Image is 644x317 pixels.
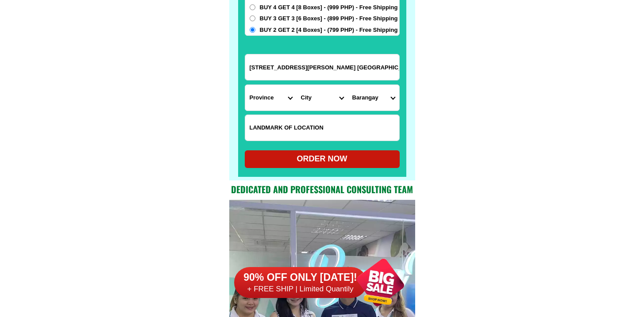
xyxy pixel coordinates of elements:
h6: 90% OFF ONLY [DATE]! [234,271,367,284]
input: BUY 3 GET 3 [6 Boxes] - (899 PHP) - Free Shipping [250,15,255,21]
input: Input LANDMARKOFLOCATION [245,115,399,141]
span: BUY 4 GET 4 [8 Boxes] - (999 PHP) - Free Shipping [260,3,398,12]
select: Select province [245,85,297,111]
h6: + FREE SHIP | Limited Quantily [234,284,367,294]
input: BUY 4 GET 4 [8 Boxes] - (999 PHP) - Free Shipping [250,4,255,10]
span: BUY 2 GET 2 [4 Boxes] - (799 PHP) - Free Shipping [260,26,398,34]
select: Select commune [348,85,399,111]
h2: Dedicated and professional consulting team [229,183,415,196]
input: Input address [245,54,399,80]
input: BUY 2 GET 2 [4 Boxes] - (799 PHP) - Free Shipping [250,27,255,33]
select: Select district [297,85,348,111]
div: ORDER NOW [245,153,400,165]
span: BUY 3 GET 3 [6 Boxes] - (899 PHP) - Free Shipping [260,14,398,23]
